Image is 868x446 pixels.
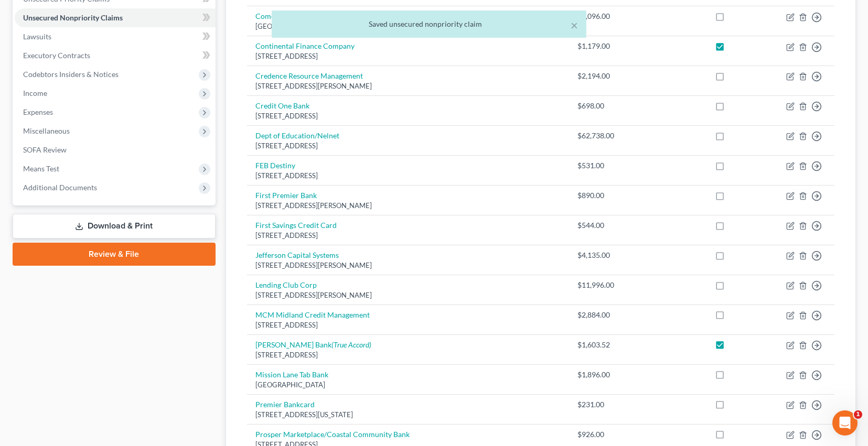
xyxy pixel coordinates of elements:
[854,410,862,419] span: 1
[23,183,97,192] span: Additional Documents
[577,250,620,260] div: $4,135.00
[577,369,620,380] div: $1,896.00
[255,310,370,319] a: MCM Midland Credit Management
[255,221,337,230] a: First Savings Credit Card
[280,19,578,29] div: Saved unsecured nonpriority claim
[255,260,561,270] div: [STREET_ADDRESS][PERSON_NAME]
[255,141,561,151] div: [STREET_ADDRESS]
[577,101,620,111] div: $698.00
[571,19,578,31] button: ×
[255,191,317,200] a: First Premier Bank
[331,340,371,349] i: (True Accord)
[255,41,355,50] a: Continental Finance Company
[255,101,309,110] a: Credit One Bank
[577,41,620,51] div: $1,179.00
[255,280,317,289] a: Lending Club Corp
[577,399,620,410] div: $231.00
[23,70,119,79] span: Codebtors Insiders & Notices
[255,430,410,439] a: Prosper Marketplace/Coastal Community Bank
[13,243,216,266] a: Review & File
[577,71,620,81] div: $2,194.00
[23,107,53,116] span: Expenses
[255,380,561,390] div: [GEOGRAPHIC_DATA]
[577,310,620,320] div: $2,884.00
[255,350,561,360] div: [STREET_ADDRESS]
[255,231,561,241] div: [STREET_ADDRESS]
[577,130,620,141] div: $62,738.00
[15,140,216,159] a: SOFA Review
[255,340,371,349] a: [PERSON_NAME] Bank(True Accord)
[255,400,315,409] a: Premier Bankcard
[577,160,620,171] div: $531.00
[255,81,561,91] div: [STREET_ADDRESS][PERSON_NAME]
[577,429,620,440] div: $926.00
[577,280,620,290] div: $11,996.00
[23,145,67,154] span: SOFA Review
[13,214,216,238] a: Download & Print
[23,164,59,173] span: Means Test
[23,89,47,97] span: Income
[15,46,216,65] a: Executory Contracts
[255,51,561,61] div: [STREET_ADDRESS]
[577,220,620,231] div: $544.00
[23,126,70,135] span: Miscellaneous
[15,8,216,27] a: Unsecured Nonpriority Claims
[255,290,561,300] div: [STREET_ADDRESS][PERSON_NAME]
[23,51,90,60] span: Executory Contracts
[832,410,858,436] iframe: Intercom live chat
[255,71,363,80] a: Credence Resource Management
[255,410,561,420] div: [STREET_ADDRESS][US_STATE]
[577,340,620,350] div: $1,603.52
[577,190,620,201] div: $890.00
[255,171,561,181] div: [STREET_ADDRESS]
[255,201,561,211] div: [STREET_ADDRESS][PERSON_NAME]
[255,111,561,121] div: [STREET_ADDRESS]
[255,131,339,140] a: Dept of Education/Nelnet
[255,370,328,379] a: Mission Lane Tab Bank
[255,320,561,330] div: [STREET_ADDRESS]
[255,161,295,170] a: FEB Destiny
[255,251,339,259] a: Jefferson Capital Systems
